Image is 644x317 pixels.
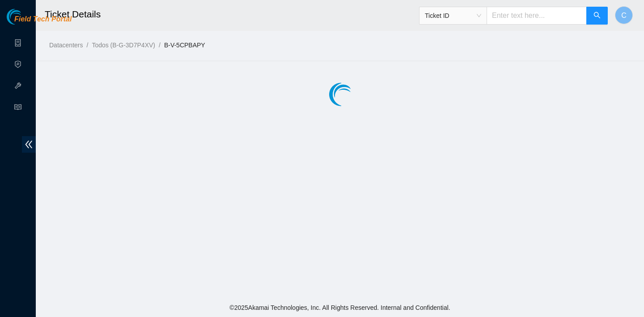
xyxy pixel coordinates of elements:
[586,7,608,25] button: search
[49,42,83,49] a: Datacenters
[425,9,481,22] span: Ticket ID
[593,12,601,20] span: search
[621,10,627,21] span: C
[36,298,644,317] footer: © 2025 Akamai Technologies, Inc. All Rights Reserved. Internal and Confidential.
[86,42,88,49] span: /
[7,16,72,28] a: Akamai TechnologiesField Tech Portal
[14,100,21,117] span: read
[7,9,45,25] img: Akamai Technologies
[92,42,155,49] a: Todos (B-G-3D7P4XV)
[615,6,633,24] button: C
[159,42,161,49] span: /
[164,42,205,49] a: B-V-5CPBAPY
[487,7,587,25] input: Enter text here...
[14,15,72,24] span: Field Tech Portal
[22,136,36,153] span: double-left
